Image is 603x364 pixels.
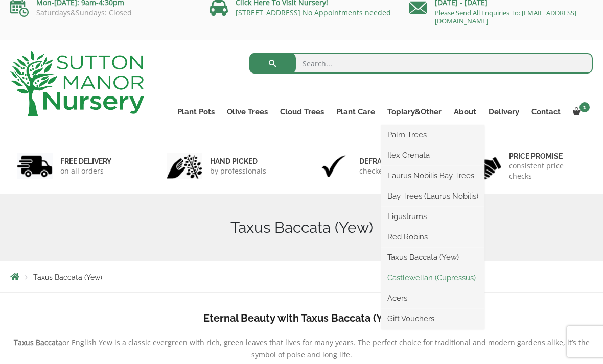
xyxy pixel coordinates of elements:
h6: hand picked [210,157,266,166]
a: Cloud Trees [274,105,330,119]
a: Please Send All Enquiries To: [EMAIL_ADDRESS][DOMAIN_NAME] [435,8,576,26]
a: Olive Trees [221,105,274,119]
span: 1 [579,102,590,112]
a: Red Robins [381,229,484,245]
a: Delivery [482,105,525,119]
a: Contact [525,105,567,119]
p: consistent price checks [509,161,587,181]
img: 1.jpg [17,153,53,179]
a: Castlewellan (Cupressus) [381,270,484,285]
img: 3.jpg [316,153,352,179]
a: Gift Vouchers [381,311,484,326]
p: by professionals [210,166,266,176]
a: Laurus Nobilis Bay Trees [381,168,484,183]
a: Ligustrums [381,209,484,224]
h6: FREE DELIVERY [60,157,111,166]
img: 2.jpg [167,153,202,179]
a: Plant Care [330,105,381,119]
a: About [448,105,482,119]
h6: Price promise [509,152,587,161]
input: Search... [249,53,593,74]
p: checked & Licensed [359,166,427,176]
span: Taxus Baccata (Yew) [33,273,102,281]
b: Taxus Baccata [14,337,62,347]
a: Plant Pots [171,105,221,119]
h1: Taxus Baccata (Yew) [10,219,593,237]
a: Taxus Baccata (Yew) [381,250,484,265]
a: [STREET_ADDRESS] No Appointments needed [236,8,391,17]
p: Saturdays&Sundays: Closed [10,9,194,17]
span: or English Yew is a classic evergreen with rich, green leaves that lives for many years. The perf... [62,337,590,359]
nav: Breadcrumbs [10,273,593,281]
a: 1 [567,105,593,119]
a: Acers [381,290,484,306]
a: Palm Trees [381,127,484,142]
p: on all orders [60,166,111,176]
a: Topiary&Other [381,105,448,119]
b: Eternal Beauty with Taxus Baccata (Yew) [203,312,400,324]
a: Ilex Crenata [381,148,484,163]
a: Bay Trees (Laurus Nobilis) [381,188,484,204]
h6: Defra approved [359,157,427,166]
img: logo [10,51,144,116]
